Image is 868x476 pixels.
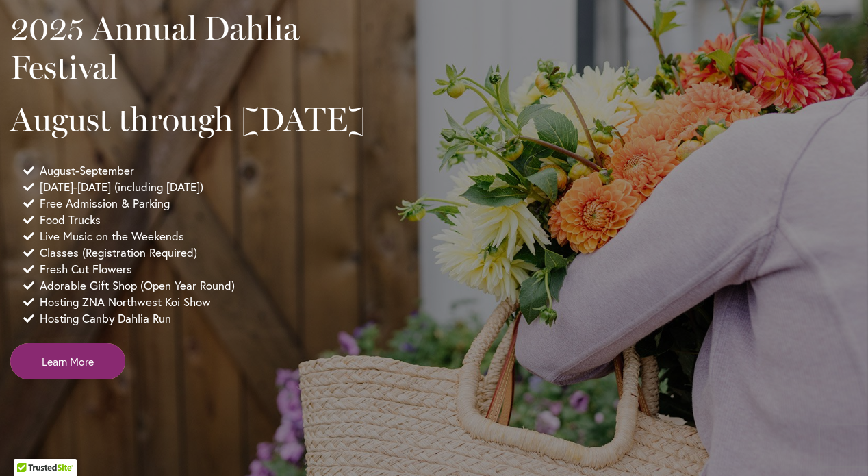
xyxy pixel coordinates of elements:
[10,343,125,379] a: Learn More
[10,100,387,138] h2: August through [DATE]
[40,212,101,228] span: Food Trucks
[40,228,184,245] span: Live Music on the Weekends
[40,179,203,195] span: [DATE]-[DATE] (including [DATE])
[40,310,171,327] span: Hosting Canby Dahlia Run
[40,162,134,179] span: August-September
[40,261,132,277] span: Fresh Cut Flowers
[40,245,197,261] span: Classes (Registration Required)
[40,294,211,310] span: Hosting ZNA Northwest Koi Show
[40,195,170,212] span: Free Admission & Parking
[42,353,94,369] span: Learn More
[40,277,235,294] span: Adorable Gift Shop (Open Year Round)
[10,9,387,86] h2: 2025 Annual Dahlia Festival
